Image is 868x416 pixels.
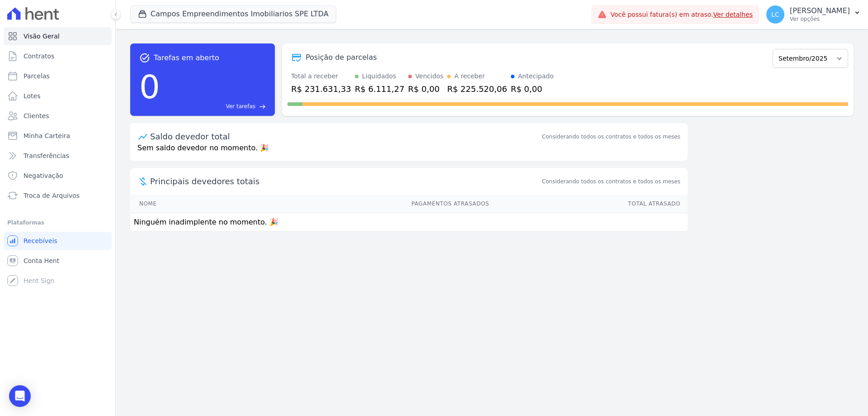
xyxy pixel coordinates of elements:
[164,102,266,110] a: Ver tarefas east
[24,72,50,81] span: Parcelas
[130,143,688,161] p: Sem saldo devedor no momento. 🎉
[408,83,443,95] div: R$ 0,00
[542,177,680,186] span: Considerando todos os contratos e todos os meses
[490,195,688,213] th: Total Atrasado
[771,11,779,18] span: LC
[542,133,680,141] div: Considerando todos os contratos e todos os meses
[4,147,112,165] a: Transferências
[24,256,59,265] span: Conta Hent
[230,195,490,213] th: Pagamentos Atrasados
[355,83,405,95] div: R$ 6.111,27
[24,151,69,160] span: Transferências
[291,83,351,95] div: R$ 231.631,33
[447,83,507,95] div: R$ 225.520,06
[24,191,80,200] span: Troca de Arquivos
[362,72,396,81] div: Liquidados
[454,72,485,81] div: A receber
[610,10,753,19] span: Você possui fatura(s) em atraso.
[24,32,60,41] span: Visão Geral
[24,52,54,61] span: Contratos
[130,195,230,213] th: Nome
[4,47,112,65] a: Contratos
[150,130,540,143] div: Saldo devedor total
[518,72,554,81] div: Antecipado
[713,11,753,18] a: Ver detalhes
[4,232,112,250] a: Recebíveis
[4,67,112,85] a: Parcelas
[415,72,443,81] div: Vencidos
[306,52,377,63] div: Posição de parcelas
[4,27,112,45] a: Visão Geral
[139,63,160,110] div: 0
[259,103,266,110] span: east
[9,385,31,407] div: Open Intercom Messenger
[24,131,70,140] span: Minha Carteira
[4,127,112,145] a: Minha Carteira
[154,53,219,63] span: Tarefas em aberto
[4,107,112,125] a: Clientes
[790,15,850,23] p: Ver opções
[4,87,112,105] a: Lotes
[150,175,540,187] span: Principais devedores totais
[790,6,850,15] p: [PERSON_NAME]
[130,213,688,232] td: Ninguém inadimplente no momento. 🎉
[24,111,49,120] span: Clientes
[291,72,351,81] div: Total a receber
[4,167,112,185] a: Negativação
[4,186,112,205] a: Troca de Arquivos
[4,252,112,270] a: Conta Hent
[759,2,868,27] button: LC [PERSON_NAME] Ver opções
[24,171,63,180] span: Negativação
[130,5,336,23] button: Campos Empreendimentos Imobiliarios SPE LTDA
[24,236,57,245] span: Recebíveis
[511,83,554,95] div: R$ 0,00
[7,217,108,228] div: Plataformas
[226,102,255,110] span: Ver tarefas
[139,53,150,63] span: task_alt
[24,91,41,100] span: Lotes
